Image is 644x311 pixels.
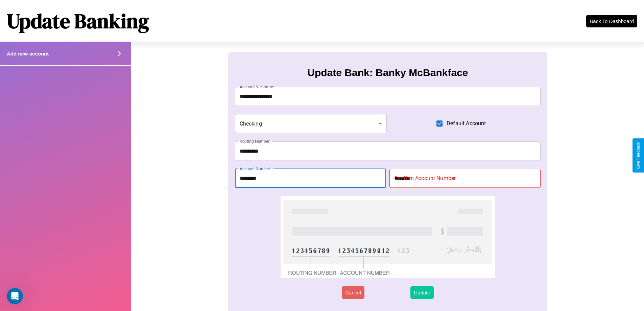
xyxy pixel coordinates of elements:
[447,119,486,128] span: Default Account
[7,7,149,35] h1: Update Banking
[7,51,49,57] h4: Add new account
[342,286,364,299] button: Cancel
[586,15,637,27] button: Back To Dashboard
[235,114,387,133] div: Checking
[240,138,269,144] label: Routing Number
[410,286,433,299] button: Update
[636,142,641,169] div: Give Feedback
[7,288,23,304] iframe: Intercom live chat
[307,67,468,79] h3: Update Bank: Banky McBankface
[240,84,274,90] label: Account Nickname
[281,196,495,278] img: check
[240,166,270,172] label: Account Number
